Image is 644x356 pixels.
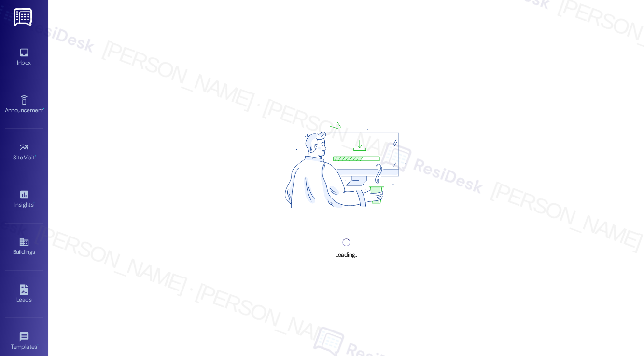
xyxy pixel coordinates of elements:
[5,281,43,307] a: Leads
[5,329,43,355] a: Templates •
[35,153,36,159] span: •
[5,186,43,212] a: Insights •
[5,44,43,70] a: Inbox
[14,8,34,26] img: ResiDesk Logo
[5,139,43,165] a: Site Visit •
[5,234,43,260] a: Buildings
[43,105,44,112] span: •
[335,250,357,260] div: Loading...
[37,342,39,349] span: •
[33,200,35,207] span: •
